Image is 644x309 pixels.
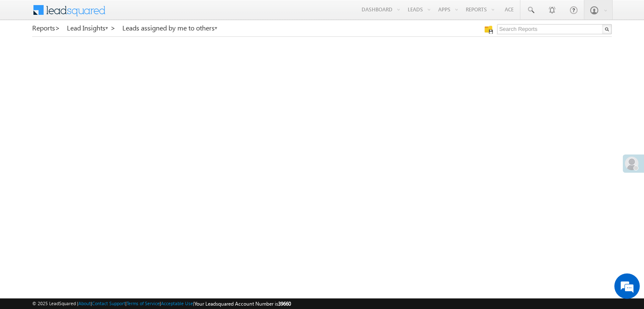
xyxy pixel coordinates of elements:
[122,24,218,32] a: Leads assigned by me to others
[32,300,291,308] span: © 2025 LeadSquared | | | | |
[92,301,125,306] a: Contact Support
[484,25,493,34] img: Manage all your saved reports!
[111,23,116,33] span: >
[78,301,91,306] a: About
[278,301,291,307] span: 39660
[67,24,116,32] a: Lead Insights >
[32,24,60,32] a: Reports>
[194,301,291,307] span: Your Leadsquared Account Number is
[127,301,160,306] a: Terms of Service
[55,23,60,33] span: >
[497,24,612,34] input: Search Reports
[161,301,193,306] a: Acceptable Use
